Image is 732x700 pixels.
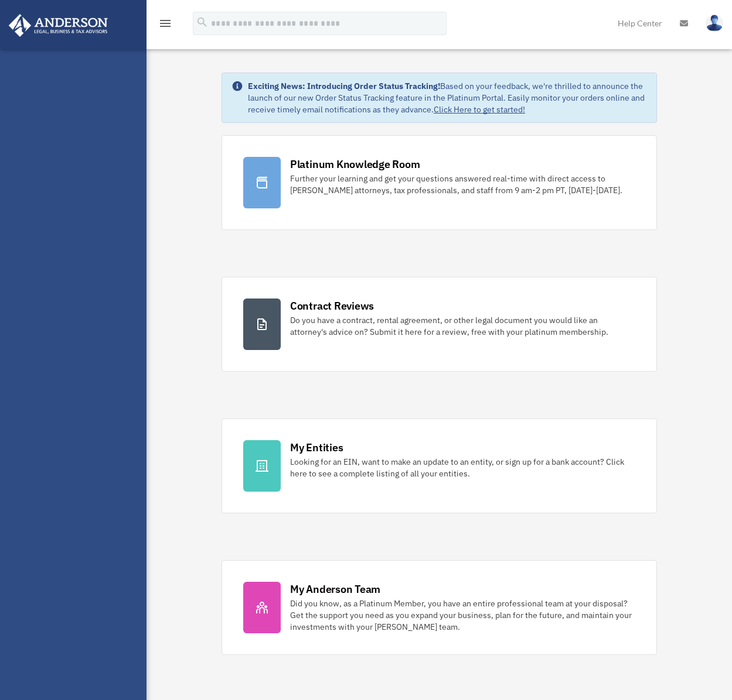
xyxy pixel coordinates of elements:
a: My Anderson Team Did you know, as a Platinum Member, you have an entire professional team at your... [222,560,657,655]
div: My Entities [290,440,343,455]
a: My Entities Looking for an EIN, want to make an update to an entity, or sign up for a bank accoun... [222,418,657,513]
strong: Exciting News: Introducing Order Status Tracking! [248,81,440,91]
div: Looking for an EIN, want to make an update to an entity, or sign up for a bank account? Click her... [290,456,635,479]
i: menu [158,16,172,30]
a: Contract Reviews Do you have a contract, rental agreement, or other legal document you would like... [222,277,657,372]
div: Further your learning and get your questions answered real-time with direct access to [PERSON_NAM... [290,173,635,196]
div: Platinum Knowledge Room [290,157,420,171]
a: Platinum Knowledge Room Further your learning and get your questions answered real-time with dire... [222,135,657,230]
img: Anderson Advisors Platinum Portal [5,14,111,37]
div: My Anderson Team [290,582,380,596]
div: Contract Reviews [290,298,374,313]
div: Did you know, as a Platinum Member, you have an entire professional team at your disposal? Get th... [290,598,635,633]
div: Do you have a contract, rental agreement, or other legal document you would like an attorney's ad... [290,314,635,338]
a: menu [158,20,172,30]
div: Based on your feedback, we're thrilled to announce the launch of our new Order Status Tracking fe... [248,80,647,115]
img: User Pic [706,15,723,32]
a: Click Here to get started! [434,104,525,115]
i: search [196,16,209,29]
